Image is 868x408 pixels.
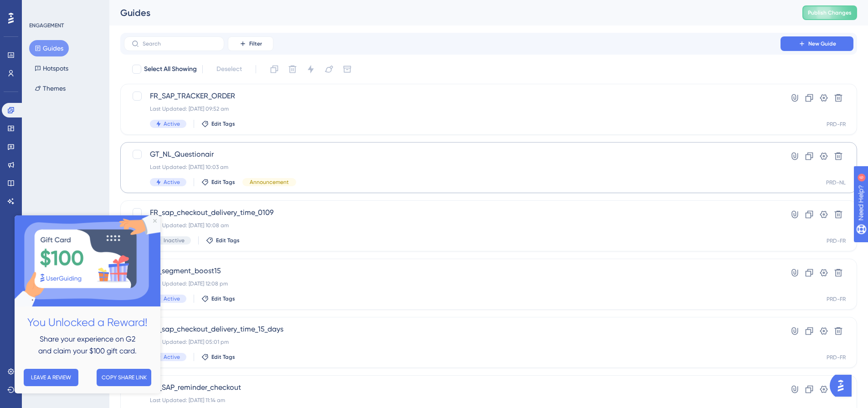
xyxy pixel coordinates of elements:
div: ENGAGEMENT [29,22,64,29]
button: Edit Tags [201,178,235,186]
div: Guides [120,6,780,19]
div: 6 [63,5,66,12]
span: Edit Tags [211,178,235,186]
button: Edit Tags [201,295,235,302]
div: PRD-FR [827,354,846,361]
span: Publish Changes [808,9,852,16]
button: COPY SHARE LINK [82,153,137,171]
span: FR_segment_boost15 [150,265,755,276]
input: Search [143,41,216,47]
button: LEAVE A REVIEW [9,153,64,171]
div: Last Updated: [DATE] 05:01 pm [150,338,755,346]
span: and claim your $100 gift card. [24,131,122,140]
button: Hotspots [29,60,74,76]
span: FR_sap_checkout_delivery_time_15_days [150,324,755,335]
span: Edit Tags [211,295,235,302]
span: Deselect [216,64,242,75]
div: Close Preview [139,4,142,7]
div: Last Updated: [DATE] 10:08 am [150,222,755,229]
span: Share your experience on G2 [25,119,121,128]
div: Last Updated: [DATE] 10:03 am [150,163,755,171]
span: Select All Showing [144,64,197,75]
span: Edit Tags [211,353,235,361]
button: Themes [29,80,71,97]
span: Active [164,120,180,127]
div: Last Updated: [DATE] 12:08 pm [150,280,755,287]
button: Edit Tags [201,353,235,361]
span: Inactive [164,237,185,244]
span: Active [164,295,180,302]
button: Edit Tags [201,120,235,127]
div: PRD-NL [826,179,846,186]
span: Announcement [250,178,289,186]
span: Active [164,178,180,186]
span: Filter [249,40,262,47]
span: Edit Tags [211,120,235,127]
span: FR_SAP_reminder_checkout [150,382,755,393]
button: Edit Tags [206,237,240,244]
div: Last Updated: [DATE] 09:52 am [150,105,755,112]
div: PRD-FR [827,296,846,303]
span: Edit Tags [216,237,240,244]
button: New Guide [781,36,853,51]
h2: You Unlocked a Reward! [7,98,139,116]
button: Guides [29,40,69,56]
button: Deselect [208,61,250,77]
button: Filter [228,36,273,51]
span: FR_sap_checkout_delivery_time_0109 [150,207,755,218]
span: Need Help? [21,2,57,13]
span: FR_SAP_TRACKER_ORDER [150,91,755,102]
button: Publish Changes [802,5,857,20]
span: Active [164,353,180,361]
iframe: UserGuiding AI Assistant Launcher [830,372,857,399]
span: GT_NL_Questionair [150,149,755,160]
div: PRD-FR [827,237,846,245]
div: PRD-FR [827,121,846,128]
div: Last Updated: [DATE] 11:14 am [150,397,755,404]
span: New Guide [808,40,836,47]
